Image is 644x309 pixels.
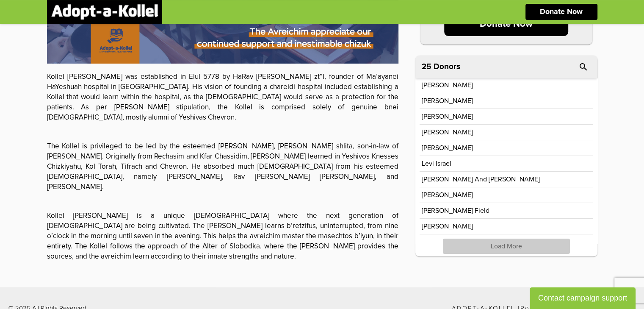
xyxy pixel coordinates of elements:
p: The Kollel is privileged to be led by the esteemed [PERSON_NAME], [PERSON_NAME] shlita, son-in-la... [47,142,398,192]
p: [PERSON_NAME] Field [422,207,489,214]
p: [PERSON_NAME] [422,223,473,230]
p: [PERSON_NAME] [422,145,473,151]
p: [PERSON_NAME] and [PERSON_NAME] [422,176,540,183]
p: Donate Now [540,8,583,16]
p: [PERSON_NAME] [422,113,473,120]
button: Contact campaign support [530,287,636,309]
p: [PERSON_NAME] [422,97,473,104]
p: Levi Israel [422,160,451,167]
p: Donate Now [444,12,568,36]
img: logonobg.png [51,4,158,19]
p: Donors [434,63,460,71]
p: Kollel [PERSON_NAME] is a unique [DEMOGRAPHIC_DATA] where the next generation of [DEMOGRAPHIC_DAT... [47,211,398,262]
span: 25 [422,63,431,71]
p: Kollel [PERSON_NAME] was established in Elul 5778 by HaRav [PERSON_NAME] zt”l, founder of Ma’ayan... [47,72,398,123]
p: Load More [443,239,570,254]
p: [PERSON_NAME] [422,82,473,89]
p: [PERSON_NAME] [422,192,473,198]
i: search [578,62,589,72]
p: [PERSON_NAME] [422,129,473,136]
